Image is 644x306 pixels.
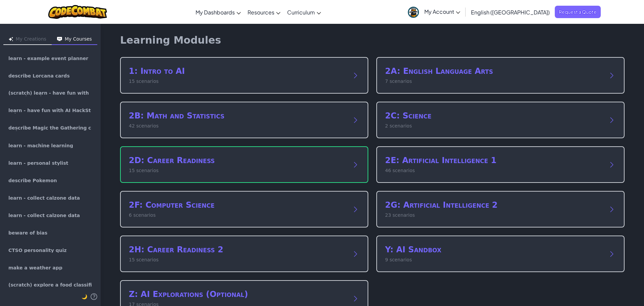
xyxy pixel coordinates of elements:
a: learn - collect calzone data [3,190,98,206]
span: beware of bias [8,231,47,235]
p: 7 scenarios [385,78,602,85]
a: learn - have fun with AI HackStack [3,103,98,119]
p: 15 scenarios [129,256,346,263]
img: Icon [9,37,13,41]
span: make a weather app [8,265,62,270]
a: learn - personal stylist [3,155,98,171]
a: learn - collect calzone data [3,207,98,223]
p: 2 scenarios [385,122,602,130]
span: Resources [248,9,274,16]
button: 🌙 [82,293,87,301]
h2: 2C: Science [385,110,602,121]
span: describe Lorcana cards [8,73,70,78]
span: learn - example event planner [8,56,88,61]
p: 15 scenarios [129,78,346,85]
span: My Dashboards [196,9,235,16]
img: avatar [408,7,419,18]
a: Request a Quote [555,6,601,18]
a: (scratch) learn - have fun with AI HackStack [3,85,98,101]
span: learn - collect calzone data [8,196,80,200]
span: learn - personal stylist [8,161,68,165]
h2: 2A: English Language Arts [385,66,602,76]
a: learn - machine learning [3,138,98,154]
p: 6 scenarios [129,212,346,219]
a: describe Pokemon [3,172,98,189]
a: Resources [244,3,284,21]
img: CodeCombat logo [48,5,107,19]
p: 23 scenarios [385,212,602,219]
h2: 2H: Career Readiness 2 [129,244,346,255]
a: English ([GEOGRAPHIC_DATA]) [468,3,553,21]
span: describe Magic the Gathering cards [8,125,92,131]
a: describe Lorcana cards [3,68,98,84]
h1: Learning Modules [120,34,221,46]
button: My Courses [52,34,97,45]
a: My Account [405,1,464,22]
span: learn - machine learning [8,143,73,148]
p: 15 scenarios [129,167,346,174]
span: (scratch) explore a food classifier [8,283,92,288]
p: 42 scenarios [129,122,346,130]
h2: Z: AI Explorations (Optional) [129,289,346,300]
span: describe Pokemon [8,178,57,183]
span: CTSO personality quiz [8,248,67,253]
h2: 2E: Artificial Intelligence 1 [385,155,602,166]
h2: 2D: Career Readiness [129,155,346,166]
span: (scratch) learn - have fun with AI HackStack [8,91,92,96]
span: Curriculum [287,9,315,16]
h2: Y: AI Sandbox [385,244,602,255]
a: beware of bias [3,225,98,241]
a: learn - example event planner [3,50,98,66]
a: My Dashboards [192,3,244,21]
h2: 2F: Computer Science [129,200,346,210]
h2: 2B: Math and Statistics [129,110,346,121]
span: My Account [424,8,460,15]
a: CTSO personality quiz [3,242,98,258]
button: My Creations [3,34,52,45]
span: English ([GEOGRAPHIC_DATA]) [471,9,550,16]
h2: 2G: Artificial Intelligence 2 [385,200,602,210]
a: make a weather app [3,260,98,276]
p: 9 scenarios [385,256,602,263]
p: 46 scenarios [385,167,602,174]
a: (scratch) explore a food classifier [3,277,98,293]
h2: 1: Intro to AI [129,66,346,76]
a: describe Magic the Gathering cards [3,120,98,136]
span: 🌙 [82,294,87,299]
span: learn - have fun with AI HackStack [8,108,92,113]
a: Curriculum [284,3,324,21]
span: learn - collect calzone data [8,213,80,218]
img: Icon [57,37,62,41]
